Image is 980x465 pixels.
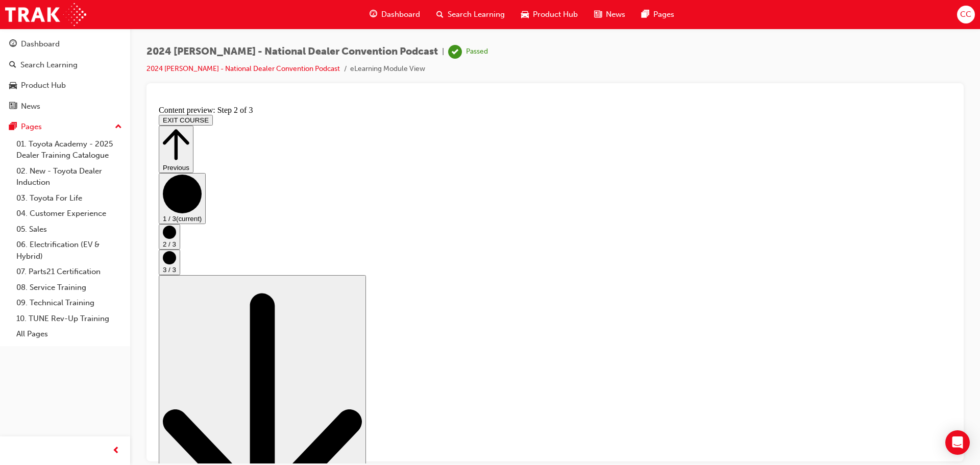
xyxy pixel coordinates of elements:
[5,3,86,26] img: Trak
[146,64,340,73] a: 2024 [PERSON_NAME] - National Dealer Convention Podcast
[4,71,51,123] button: 1 / 3(current)
[12,311,126,327] a: 10. TUNE Rev-Up Training
[21,80,66,91] div: Product Hub
[21,121,42,133] div: Pages
[957,6,975,23] button: CC
[428,4,513,25] a: search-iconSearch Learning
[606,9,625,20] span: News
[4,24,797,451] div: Step controls
[4,33,126,117] button: DashboardSearch LearningProduct HubNews
[9,81,17,90] span: car-icon
[4,24,39,71] button: Previous
[20,59,78,71] div: Search Learning
[4,76,126,95] a: Product Hub
[21,113,47,121] span: (current)
[4,123,26,148] button: 2 / 3
[9,61,16,70] span: search-icon
[653,9,674,20] span: Pages
[12,326,126,342] a: All Pages
[960,9,971,20] span: CC
[442,46,444,58] span: |
[633,4,682,25] a: pages-iconPages
[4,4,797,13] div: Content preview: Step 2 of 3
[533,9,578,20] span: Product Hub
[8,62,35,70] span: Previous
[8,139,21,146] span: 2 / 3
[9,123,17,132] span: pages-icon
[448,45,462,59] span: learningRecordVerb_PASS-icon
[21,101,40,112] div: News
[112,445,120,457] span: prev-icon
[4,56,126,75] a: Search Learning
[381,9,420,20] span: Dashboard
[12,163,126,190] a: 02. New - Toyota Dealer Induction
[594,8,602,21] span: news-icon
[521,8,529,21] span: car-icon
[12,295,126,311] a: 09. Technical Training
[448,9,505,20] span: Search Learning
[146,46,438,58] span: 2024 [PERSON_NAME] - National Dealer Convention Podcast
[642,8,649,21] span: pages-icon
[12,280,126,296] a: 08. Service Training
[12,190,126,206] a: 03. Toyota For Life
[21,38,60,50] div: Dashboard
[586,4,633,25] a: news-iconNews
[466,47,488,57] div: Passed
[9,40,17,49] span: guage-icon
[370,8,377,21] span: guage-icon
[513,4,586,25] a: car-iconProduct Hub
[4,13,58,24] button: EXIT COURSE
[8,113,21,121] span: 1 / 3
[4,117,126,136] button: Pages
[115,120,122,134] span: up-icon
[12,264,126,280] a: 07. Parts21 Certification
[12,237,126,264] a: 06. Electrification (EV & Hybrid)
[8,164,21,172] span: 3 / 3
[9,102,17,111] span: news-icon
[12,222,126,237] a: 05. Sales
[12,136,126,163] a: 01. Toyota Academy - 2025 Dealer Training Catalogue
[361,4,428,25] a: guage-iconDashboard
[4,35,126,54] a: Dashboard
[12,206,126,222] a: 04. Customer Experience
[4,148,26,174] button: 3 / 3
[945,430,970,455] div: Open Intercom Messenger
[4,97,126,116] a: News
[350,63,425,75] li: eLearning Module View
[436,8,444,21] span: search-icon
